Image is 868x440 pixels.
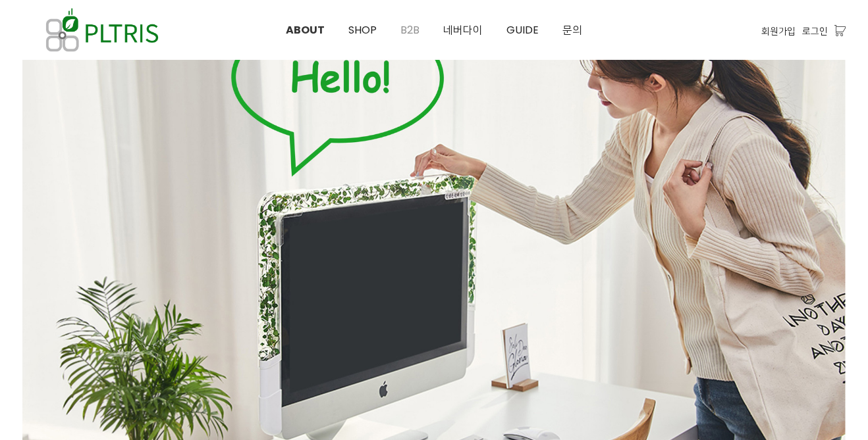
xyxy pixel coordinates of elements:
[170,347,253,379] a: 설정
[443,22,483,37] span: 네버다이
[41,366,49,377] span: 홈
[495,1,551,60] a: GUIDE
[274,1,337,60] a: ABOUT
[203,366,219,377] span: 설정
[286,22,325,37] span: ABOUT
[506,22,539,37] span: GUIDE
[87,347,170,379] a: 대화
[337,1,389,60] a: SHOP
[431,1,495,60] a: 네버다이
[802,24,828,38] a: 로그인
[389,1,431,60] a: B2B
[551,1,594,60] a: 문의
[400,22,420,37] span: B2B
[761,24,796,38] a: 회원가입
[4,347,87,379] a: 홈
[562,22,582,37] span: 문의
[348,22,377,37] span: SHOP
[121,367,136,378] span: 대화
